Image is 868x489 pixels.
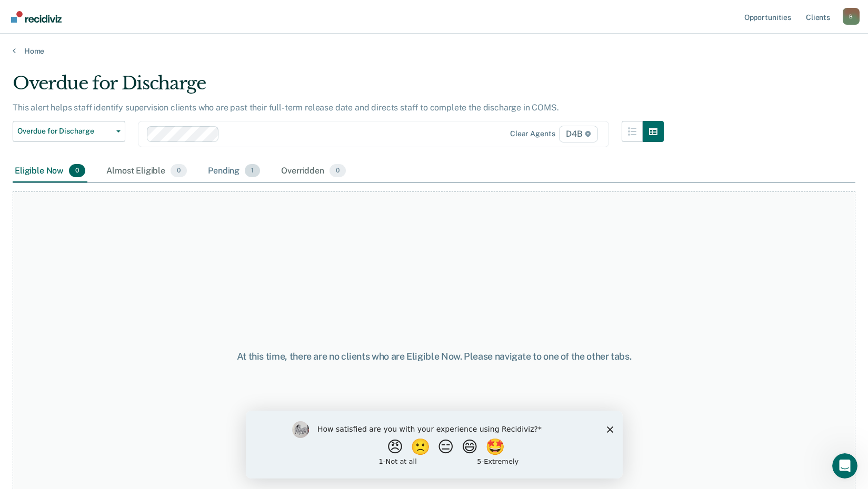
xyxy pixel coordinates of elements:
div: Pending1 [206,160,262,183]
button: Overdue for Discharge [13,121,125,142]
div: Clear agents [510,129,555,138]
iframe: Survey by Kim from Recidiviz [246,411,623,478]
a: Home [13,46,855,56]
div: At this time, there are no clients who are Eligible Now. Please navigate to one of the other tabs. [224,351,645,362]
span: D4B [559,126,597,142]
span: 0 [330,164,346,178]
img: Recidiviz [11,11,62,23]
span: 0 [69,164,85,178]
div: Overridden0 [279,160,348,183]
div: Almost Eligible0 [104,160,189,183]
div: Eligible Now0 [13,160,87,183]
div: B [843,8,860,25]
iframe: Intercom live chat [832,453,857,478]
span: Overdue for Discharge [17,127,112,136]
span: 1 [245,164,260,178]
p: This alert helps staff identify supervision clients who are past their full-term release date and... [13,103,559,113]
span: 0 [171,164,187,178]
div: Overdue for Discharge [13,73,664,103]
button: Profile dropdown button [843,8,860,25]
